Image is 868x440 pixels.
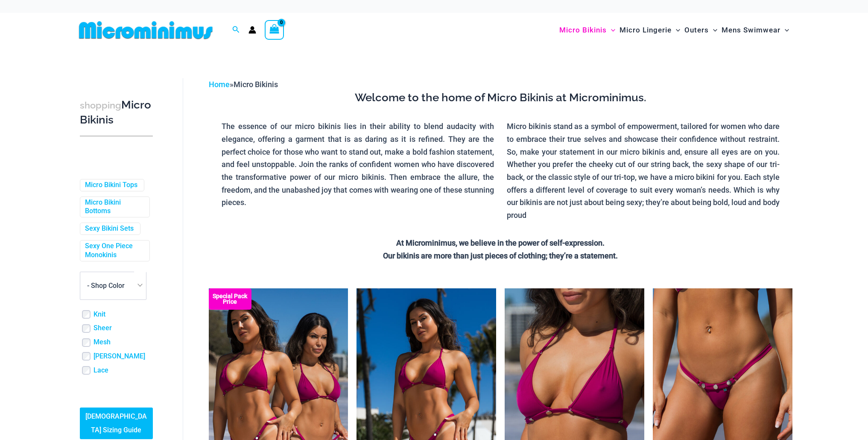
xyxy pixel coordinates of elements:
[620,19,672,41] span: Micro Lingerie
[80,98,153,127] h3: Micro Bikinis
[248,26,256,34] a: Account icon link
[80,272,146,300] span: - Shop Color
[607,19,615,41] span: Menu Toggle
[215,91,786,105] h3: Welcome to the home of Micro Bikinis at Microminimus.
[709,19,717,41] span: Menu Toggle
[80,408,153,439] a: [DEMOGRAPHIC_DATA] Sizing Guide
[222,120,494,209] p: The essence of our micro bikinis lies in their ability to blend audacity with elegance, offering ...
[383,251,618,260] strong: Our bikinis are more than just pieces of clothing; they’re a statement.
[684,19,709,41] span: Outers
[556,16,793,44] nav: Site Navigation
[722,19,780,41] span: Mens Swimwear
[682,17,719,43] a: OutersMenu ToggleMenu Toggle
[94,338,111,347] a: Mesh
[94,324,112,333] a: Sheer
[719,17,791,43] a: Mens SwimwearMenu ToggleMenu Toggle
[85,181,137,190] a: Micro Bikini Tops
[209,80,278,89] span: »
[780,19,789,41] span: Menu Toggle
[87,282,125,290] span: - Shop Color
[507,120,780,222] p: Micro bikinis stand as a symbol of empowerment, tailored for women who dare to embrace their true...
[232,25,240,35] a: Search icon link
[85,242,143,260] a: Sexy One Piece Monokinis
[94,310,105,319] a: Knit
[559,19,607,41] span: Micro Bikinis
[209,293,251,305] b: Special Pack Price
[617,17,682,43] a: Micro LingerieMenu ToggleMenu Toggle
[396,238,605,247] strong: At Microminimus, we believe in the power of self-expression.
[672,19,680,41] span: Menu Toggle
[265,20,284,40] a: View Shopping Cart, empty
[234,80,278,89] span: Micro Bikinis
[209,80,230,89] a: Home
[76,21,216,40] img: MM SHOP LOGO FLAT
[85,198,143,216] a: Micro Bikini Bottoms
[94,366,108,375] a: Lace
[80,272,146,299] span: - Shop Color
[85,224,134,233] a: Sexy Bikini Sets
[94,352,145,361] a: [PERSON_NAME]
[80,100,121,111] span: shopping
[557,17,617,43] a: Micro BikinisMenu ToggleMenu Toggle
